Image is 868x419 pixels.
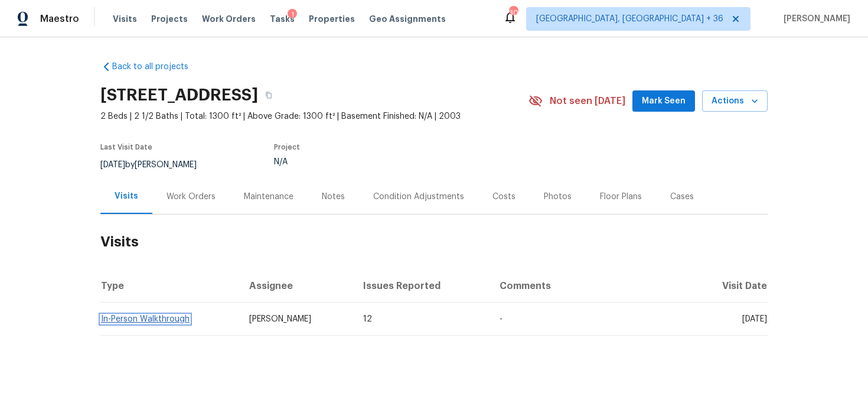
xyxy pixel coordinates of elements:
button: Copy Address [258,85,279,106]
span: Actions [712,94,758,109]
div: Maintenance [244,191,293,203]
h2: [STREET_ADDRESS] [100,89,258,101]
span: Not seen [DATE] [550,95,625,107]
span: Last Visit Date [100,144,152,151]
div: 1 [288,9,297,21]
th: Comments [490,269,690,303]
span: Projects [151,13,188,25]
div: Notes [322,191,345,203]
div: Condition Adjustments [373,191,464,203]
span: [DATE] [100,161,125,169]
span: 12 [363,315,372,323]
div: Cases [670,191,694,203]
button: Mark Seen [632,90,695,112]
h2: Visits [100,215,768,269]
div: by [PERSON_NAME] [100,158,211,172]
span: Project [274,144,300,151]
span: 2 Beds | 2 1/2 Baths | Total: 1300 ft² | Above Grade: 1300 ft² | Basement Finished: N/A | 2003 [100,111,528,122]
span: Mark Seen [642,94,686,109]
th: Visit Date [690,269,768,303]
th: Issues Reported [354,269,490,303]
th: Assignee [240,269,354,303]
div: 305 [509,7,517,19]
span: Maestro [40,13,79,25]
span: Work Orders [202,13,256,25]
span: [PERSON_NAME] [779,13,850,25]
div: N/A [274,158,501,166]
span: Properties [309,13,355,25]
div: Floor Plans [600,191,642,203]
div: Visits [115,190,138,202]
div: Work Orders [167,191,216,203]
div: Costs [492,191,515,203]
span: Tasks [270,15,295,23]
th: Type [100,269,240,303]
span: [GEOGRAPHIC_DATA], [GEOGRAPHIC_DATA] + 36 [536,13,723,25]
a: In-Person Walkthrough [101,315,190,323]
a: Back to all projects [100,61,214,73]
div: Photos [544,191,572,203]
span: [DATE] [742,315,767,323]
span: [PERSON_NAME] [249,315,311,323]
span: Geo Assignments [369,13,446,25]
span: - [500,315,502,323]
button: Actions [702,90,768,112]
span: Visits [113,13,137,25]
